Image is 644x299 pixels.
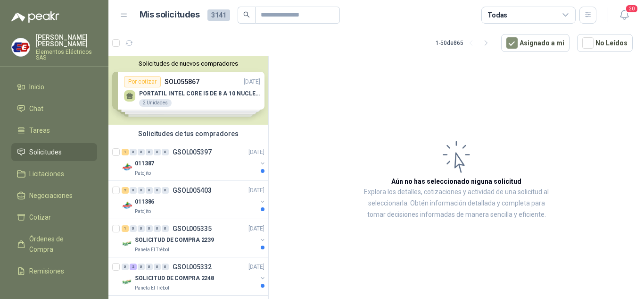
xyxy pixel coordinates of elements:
[243,11,250,18] span: search
[122,185,266,215] a: 2 0 0 0 0 0 GSOL005403[DATE] Company Logo011386Patojito
[248,224,264,233] p: [DATE]
[248,186,264,195] p: [DATE]
[36,49,97,60] p: Elementos Eléctricos SAS
[11,143,97,161] a: Solicitudes
[112,60,264,67] button: Solicitudes de nuevos compradores
[122,238,133,249] img: Company Logo
[146,187,153,194] div: 0
[173,149,212,155] p: GSOL005397
[11,230,97,258] a: Órdenes de Compra
[173,187,212,194] p: GSOL005403
[391,176,521,187] h3: Aún no has seleccionado niguna solicitud
[122,146,266,177] a: 1 0 0 0 0 0 GSOL005397[DATE] Company Logo011387Patojito
[29,147,62,157] span: Solicitudes
[29,234,88,255] span: Órdenes de Compra
[436,35,494,51] div: 1 - 50 de 865
[130,187,137,194] div: 0
[138,187,145,194] div: 0
[207,9,230,21] span: 3141
[122,276,133,288] img: Company Logo
[122,162,133,173] img: Company Logo
[130,264,137,270] div: 2
[162,264,169,270] div: 0
[154,149,161,155] div: 0
[122,225,129,232] div: 1
[11,165,97,183] a: Licitaciones
[29,103,43,114] span: Chat
[616,7,633,24] button: 20
[108,125,268,143] div: Solicitudes de tus compradores
[122,264,129,270] div: 0
[135,159,154,168] p: 011387
[162,149,169,155] div: 0
[135,207,151,215] p: Patojito
[11,262,97,280] a: Remisiones
[173,264,212,270] p: GSOL005332
[29,266,64,276] span: Remisiones
[11,78,97,96] a: Inicio
[29,82,44,92] span: Inicio
[146,264,153,270] div: 0
[138,225,145,232] div: 0
[625,4,638,13] span: 20
[173,225,212,232] p: GSOL005335
[122,187,129,194] div: 2
[11,100,97,118] a: Chat
[130,225,137,232] div: 0
[122,149,129,155] div: 1
[138,264,145,270] div: 0
[501,34,570,52] button: Asignado a mi
[140,8,200,22] h1: Mis solicitudes
[12,38,30,56] img: Company Logo
[138,149,145,155] div: 0
[577,34,633,52] button: No Leídos
[29,169,64,179] span: Licitaciones
[122,200,133,211] img: Company Logo
[248,263,264,272] p: [DATE]
[135,246,169,253] p: Panela El Trébol
[29,212,51,222] span: Cotizar
[135,274,214,283] p: SOLICITUD DE COMPRA 2248
[135,197,154,206] p: 011386
[154,187,161,194] div: 0
[162,187,169,194] div: 0
[130,149,137,155] div: 0
[146,225,153,232] div: 0
[122,223,266,253] a: 1 0 0 0 0 0 GSOL005335[DATE] Company LogoSOLICITUD DE COMPRA 2239Panela El Trébol
[29,190,73,201] span: Negociaciones
[108,56,268,125] div: Solicitudes de nuevos compradoresPor cotizarSOL055867[DATE] PORTATIL INTEL CORE I5 DE 8 A 10 NUCL...
[11,121,97,139] a: Tareas
[248,148,264,157] p: [DATE]
[135,236,214,245] p: SOLICITUD DE COMPRA 2239
[11,11,59,23] img: Logo peakr
[135,169,151,177] p: Patojito
[154,225,161,232] div: 0
[363,187,550,221] p: Explora los detalles, cotizaciones y actividad de una solicitud al seleccionarla. Obtén informaci...
[36,34,97,47] p: [PERSON_NAME] [PERSON_NAME]
[122,261,266,291] a: 0 2 0 0 0 0 GSOL005332[DATE] Company LogoSOLICITUD DE COMPRA 2248Panela El Trébol
[135,284,169,291] p: Panela El Trébol
[162,225,169,232] div: 0
[11,187,97,205] a: Negociaciones
[29,125,50,136] span: Tareas
[11,208,97,226] a: Cotizar
[154,264,161,270] div: 0
[487,10,507,20] div: Todas
[146,149,153,155] div: 0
